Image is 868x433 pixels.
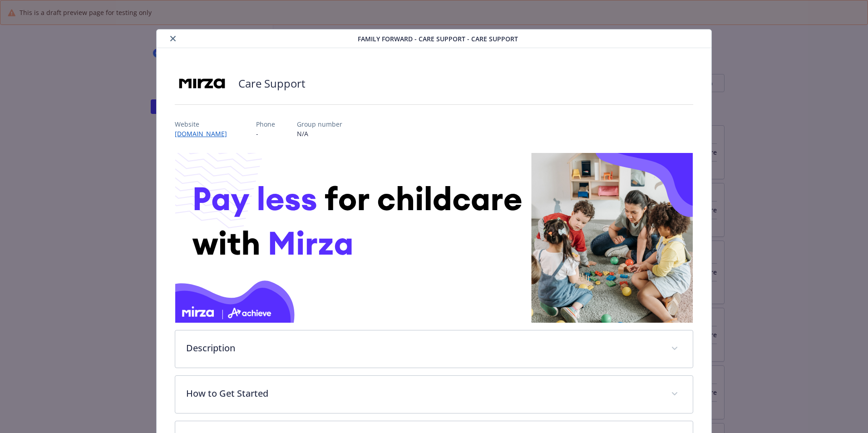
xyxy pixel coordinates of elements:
p: Website [175,119,234,129]
div: How to Get Started [175,376,693,413]
p: N/A [297,129,342,138]
p: - [256,129,275,138]
p: Description [186,341,660,355]
a: [DOMAIN_NAME] [175,129,234,138]
div: Description [175,330,693,368]
p: Phone [256,119,275,129]
h2: Care Support [238,76,306,91]
span: Family Forward - Care Support - Care Support [358,34,518,44]
button: close [168,33,178,44]
img: HeyMirza, Inc. [175,70,229,97]
img: banner [175,153,693,323]
p: How to Get Started [186,387,660,400]
p: Group number [297,119,342,129]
